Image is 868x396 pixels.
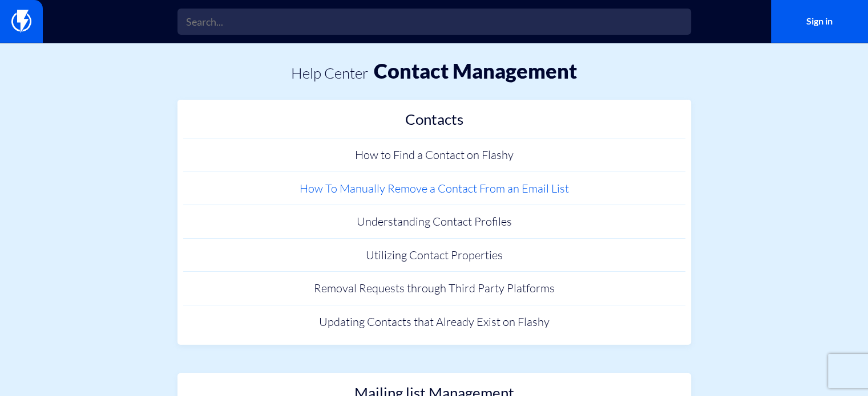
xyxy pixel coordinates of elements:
[177,9,691,35] input: Search...
[189,111,680,133] h2: Contacts
[183,205,685,239] a: Understanding Contact Profiles
[183,172,685,206] a: How To Manually Remove a Contact From an Email List
[183,239,685,272] a: Utilizing Contact Properties
[183,105,685,139] a: Contacts
[374,60,577,83] h1: Contact Management
[291,64,368,82] a: Help center
[183,305,685,339] a: Updating Contacts that Already Exist on Flashy
[183,138,685,172] a: How to Find a Contact on Flashy
[183,272,685,305] a: Removal Requests through Third Party Platforms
